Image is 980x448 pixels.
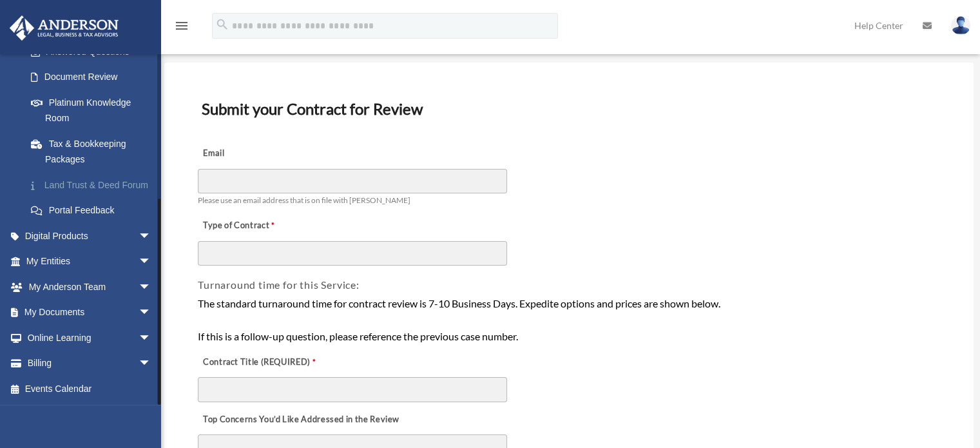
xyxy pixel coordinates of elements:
a: My Documentsarrow_drop_down [9,300,171,326]
span: arrow_drop_down [139,300,164,326]
a: Billingarrow_drop_down [9,351,171,376]
a: My Entitiesarrow_drop_down [9,249,171,275]
a: Digital Productsarrow_drop_down [9,223,171,249]
a: My Anderson Teamarrow_drop_down [9,274,171,300]
a: Platinum Knowledge Room [18,90,171,131]
a: Document Review [18,64,164,90]
span: Turnaround time for this Service: [198,278,359,291]
i: menu [174,18,189,34]
h3: Submit your Contract for Review [197,95,941,122]
label: Top Concerns You’d Like Addressed in the Review [198,411,403,429]
img: User Pic [951,16,970,35]
span: arrow_drop_down [139,249,164,275]
span: Please use an email address that is on file with [PERSON_NAME] [198,195,410,205]
span: arrow_drop_down [139,325,164,351]
label: Email [198,145,327,163]
span: arrow_drop_down [139,351,164,377]
a: Land Trust & Deed Forum [18,172,171,198]
img: Anderson Advisors Platinum Portal [6,15,122,41]
label: Type of Contract [198,217,327,235]
a: Portal Feedback [18,198,171,224]
i: search [215,17,229,32]
span: arrow_drop_down [139,274,164,300]
a: Tax & Bookkeeping Packages [18,131,171,172]
a: Events Calendar [9,376,171,402]
a: menu [174,23,189,34]
span: arrow_drop_down [139,223,164,249]
div: The standard turnaround time for contract review is 7-10 Business Days. Expedite options and pric... [198,295,940,345]
a: Online Learningarrow_drop_down [9,325,171,351]
label: Contract Title (REQUIRED) [198,353,327,371]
